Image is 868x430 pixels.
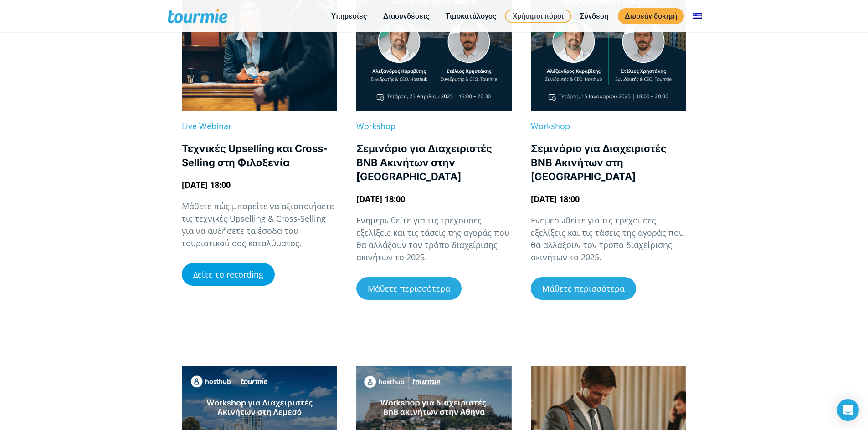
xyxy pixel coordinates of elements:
[531,121,570,132] span: Workshop
[618,8,684,24] a: Δωρεάν δοκιμή
[505,10,571,23] a: Χρήσιμοι πόροι
[193,270,263,278] span: Δείτε το recording
[542,284,625,293] span: Μάθετε περισσότερα
[531,193,580,204] span: [DATE] 18:00
[182,142,337,170] div: Τεχνικές Upselling και Cross-Selling στη Φιλοξενία
[182,179,231,190] span: [DATE] 18:00
[356,277,462,300] a: Μάθετε περισσότερα
[182,263,275,286] a: Δείτε το recording
[439,10,503,22] a: Τιμοκατάλογος
[531,214,686,263] p: Ενημερωθείτε για τις τρέχουσες εξελίξεις και τις τάσεις της αγοράς που θα αλλάξουν τον τρόπο διαχ...
[573,10,615,22] a: Σύνδεση
[356,142,512,184] div: Σεμινάριο για Διαχειριστές ΒΝΒ Ακινήτων στην [GEOGRAPHIC_DATA]
[182,121,231,132] span: Live Webinar
[356,193,405,204] span: [DATE] 18:00
[376,10,436,22] a: Διασυνδέσεις
[368,284,450,293] span: Μάθετε περισσότερα
[182,200,337,249] p: Μάθετε πώς μπορείτε να αξιοποιήσετε τις τεχνικές Upselling & Cross-Selling για να αυξήσετε τα έσο...
[356,214,512,263] p: Ενημερωθείτε για τις τρέχουσες εξελίξεις και τις τάσεις της αγοράς που θα αλλάξουν τον τρόπο διαχ...
[356,121,395,132] span: Workshop
[837,399,859,421] div: Open Intercom Messenger
[531,277,636,300] a: Μάθετε περισσότερα
[531,142,686,184] div: Σεμινάριο για Διαχειριστές ΒΝΒ Ακινήτων στη [GEOGRAPHIC_DATA]
[324,10,374,22] a: Υπηρεσίες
